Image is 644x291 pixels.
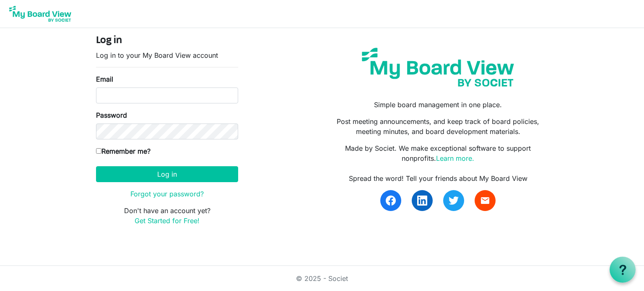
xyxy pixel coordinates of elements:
img: my-board-view-societ.svg [356,41,520,93]
button: Log in [96,166,238,182]
label: Password [96,110,127,120]
label: Remember me? [96,146,151,156]
a: Get Started for Free! [135,216,200,225]
a: email [475,190,496,211]
p: Log in to your My Board View account [96,50,238,60]
img: My Board View Logo [7,3,74,24]
a: © 2025 - Societ [296,274,348,283]
a: Forgot your password? [130,190,204,198]
p: Made by Societ. We make exceptional software to support nonprofits. [328,143,548,163]
p: Don't have an account yet? [96,206,238,226]
img: facebook.svg [386,196,396,206]
p: Post meeting announcements, and keep track of board policies, meeting minutes, and board developm... [328,116,548,136]
div: Spread the word! Tell your friends about My Board View [328,173,548,183]
a: Learn more. [436,154,474,162]
span: email [480,196,490,206]
label: Email [96,74,113,84]
p: Simple board management in one place. [328,100,548,110]
img: linkedin.svg [417,196,427,206]
h4: Log in [96,35,238,47]
img: twitter.svg [449,196,459,206]
input: Remember me? [96,148,101,154]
